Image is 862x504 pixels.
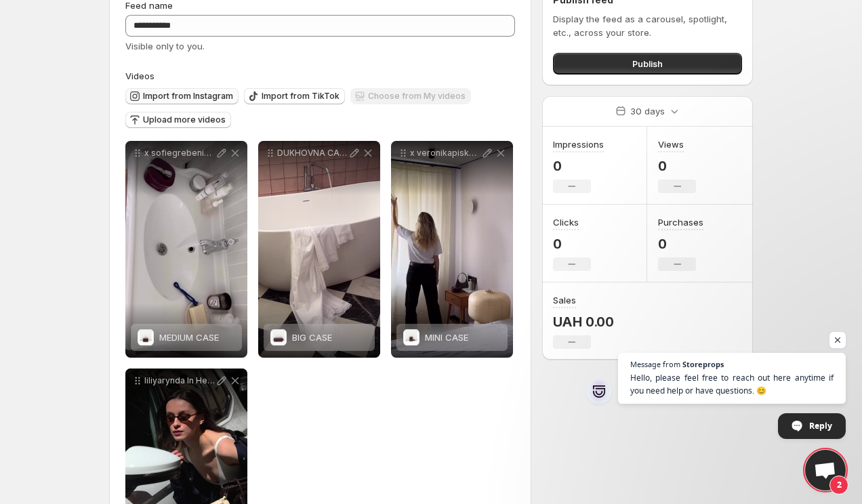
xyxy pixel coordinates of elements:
[805,450,846,490] a: Open chat
[658,236,703,252] p: 0
[658,138,684,151] h3: Views
[125,141,247,358] div: x sofiegrebeniuk In Her Place of Home - - -MEDIUM CASEMEDIUM CASE
[553,314,614,330] p: UAH 0.00
[553,236,591,252] p: 0
[125,112,231,128] button: Upload more videos
[258,141,380,358] div: DUKHOVNA CASESBIG CASEBIG CASE
[553,293,576,307] h3: Sales
[658,158,696,174] p: 0
[553,138,604,151] h3: Impressions
[553,12,742,39] p: Display the feed as a carousel, spotlight, etc., across your store.
[292,332,332,343] span: BIG CASE
[553,215,579,229] h3: Clicks
[144,148,215,159] p: x sofiegrebeniuk In Her Place of Home - - -
[125,70,155,81] span: Videos
[630,360,680,368] span: Message from
[553,158,604,174] p: 0
[630,104,665,118] p: 30 days
[277,148,348,159] p: DUKHOVNA CASES
[682,360,724,368] span: Storeprops
[809,414,832,438] span: Reply
[143,114,226,125] span: Upload more videos
[125,88,239,104] button: Import from Instagram
[630,371,834,397] span: Hello, please feel free to reach out here anytime if you need help or have questions. 😊
[144,375,215,386] p: liliyarynda In Her Place or Work liliarynda
[553,53,742,75] button: Publish
[143,91,233,102] span: Import from Instagram
[658,215,703,229] h3: Purchases
[391,141,513,358] div: x veronikapiskun veronikapiskun Vyd ROMANTIKA PROJECT Komono - TRIPTYCHMINI CASEMINI CASE
[632,57,663,70] span: Publish
[425,332,468,343] span: MINI CASE
[410,148,480,159] p: x veronikapiskun veronikapiskun Vyd ROMANTIKA PROJECT Komono - TRIPTYCH
[159,332,219,343] span: MEDIUM CASE
[829,476,848,495] span: 2
[244,88,345,104] button: Import from TikTok
[262,91,340,102] span: Import from TikTok
[125,41,205,51] span: Visible only to you.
